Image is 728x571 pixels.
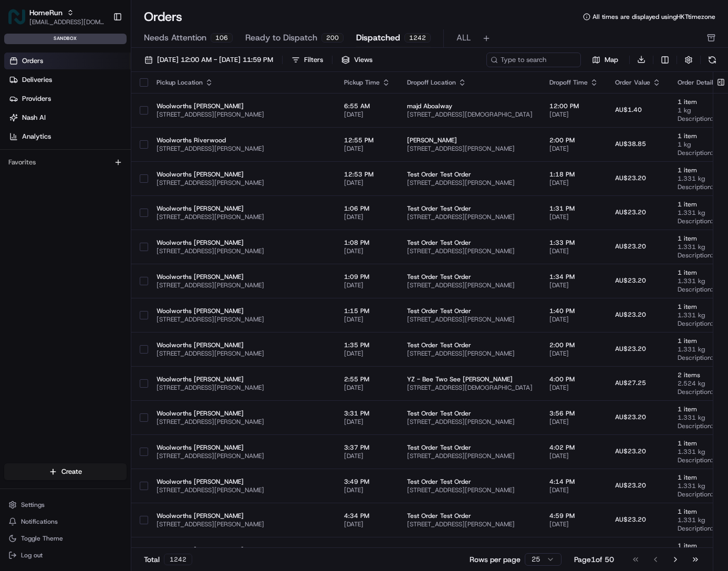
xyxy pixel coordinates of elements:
[157,238,327,247] span: Woolworths [PERSON_NAME]
[549,341,598,349] span: 2:00 PM
[407,170,533,179] span: Test Order Test Order
[407,78,533,87] div: Dropoff Location
[615,78,661,87] div: Order Value
[22,132,51,141] span: Analytics
[21,551,43,559] span: Log out
[407,144,533,153] span: [STREET_ADDRESS][PERSON_NAME]
[344,136,390,144] span: 12:55 PM
[144,554,192,565] div: Total
[157,136,327,144] span: Woolworths Riverwood
[456,32,471,44] span: ALL
[407,247,533,255] span: [STREET_ADDRESS][PERSON_NAME]
[157,383,327,392] span: [STREET_ADDRESS][PERSON_NAME]
[157,213,327,221] span: [STREET_ADDRESS][PERSON_NAME]
[407,418,533,426] span: [STREET_ADDRESS][PERSON_NAME]
[4,463,127,480] button: Create
[344,341,390,349] span: 1:35 PM
[344,512,390,520] span: 4:34 PM
[615,208,646,216] span: AU$23.20
[549,409,598,418] span: 3:56 PM
[61,467,82,476] span: Create
[344,102,390,110] span: 6:55 AM
[407,409,533,418] span: Test Order Test Order
[344,486,390,494] span: [DATE]
[407,477,533,486] span: Test Order Test Order
[344,307,390,315] span: 1:15 PM
[549,477,598,486] span: 4:14 PM
[29,7,63,18] button: HomeRun
[470,554,521,565] p: Rows per page
[4,34,127,44] div: sandbox
[549,273,598,281] span: 1:34 PM
[407,179,533,187] span: [STREET_ADDRESS][PERSON_NAME]
[549,238,598,247] span: 1:33 PM
[356,32,400,44] span: Dispatched
[157,409,327,418] span: Woolworths [PERSON_NAME]
[144,8,182,25] h1: Orders
[4,109,131,126] a: Nash AI
[549,452,598,460] span: [DATE]
[164,554,192,565] div: 1242
[592,13,715,21] span: All times are displayed using HKT timezone
[354,55,372,65] span: Views
[157,144,327,153] span: [STREET_ADDRESS][PERSON_NAME]
[22,94,51,103] span: Providers
[615,276,646,285] span: AU$23.20
[344,443,390,452] span: 3:37 PM
[344,477,390,486] span: 3:49 PM
[157,315,327,324] span: [STREET_ADDRESS][PERSON_NAME]
[157,452,327,460] span: [STREET_ADDRESS][PERSON_NAME]
[4,53,131,69] a: Orders
[549,136,598,144] span: 2:00 PM
[304,55,323,65] div: Filters
[157,546,327,554] span: Woolworths [PERSON_NAME]
[486,53,581,67] input: Type to search
[4,71,131,88] a: Deliveries
[407,341,533,349] span: Test Order Test Order
[615,413,646,421] span: AU$23.20
[407,546,533,554] span: Test Order Test Order
[549,179,598,187] span: [DATE]
[344,281,390,289] span: [DATE]
[321,33,344,43] div: 200
[344,383,390,392] span: [DATE]
[4,531,127,546] button: Toggle Theme
[337,53,377,67] button: Views
[615,481,646,490] span: AU$23.20
[549,443,598,452] span: 4:02 PM
[615,242,646,251] span: AU$23.20
[549,110,598,119] span: [DATE]
[407,452,533,460] span: [STREET_ADDRESS][PERSON_NAME]
[157,110,327,119] span: [STREET_ADDRESS][PERSON_NAME]
[157,78,327,87] div: Pickup Location
[615,515,646,524] span: AU$23.20
[615,379,646,387] span: AU$27.25
[549,144,598,153] span: [DATE]
[287,53,328,67] button: Filters
[344,144,390,153] span: [DATE]
[407,238,533,247] span: Test Order Test Order
[22,56,43,66] span: Orders
[344,315,390,324] span: [DATE]
[344,204,390,213] span: 1:06 PM
[407,110,533,119] span: [STREET_ADDRESS][DEMOGRAPHIC_DATA]
[157,307,327,315] span: Woolworths [PERSON_NAME]
[21,501,45,509] span: Settings
[157,55,273,65] span: [DATE] 12:00 AM - [DATE] 11:59 PM
[157,418,327,426] span: [STREET_ADDRESS][PERSON_NAME]
[549,375,598,383] span: 4:00 PM
[157,512,327,520] span: Woolworths [PERSON_NAME]
[29,18,105,26] button: [EMAIL_ADDRESS][DOMAIN_NAME]
[157,477,327,486] span: Woolworths [PERSON_NAME]
[157,281,327,289] span: [STREET_ADDRESS][PERSON_NAME]
[407,375,533,383] span: YZ - Bee Two See [PERSON_NAME]
[344,238,390,247] span: 1:08 PM
[144,32,206,44] span: Needs Attention
[344,179,390,187] span: [DATE]
[344,170,390,179] span: 12:53 PM
[21,517,58,526] span: Notifications
[344,520,390,528] span: [DATE]
[407,213,533,221] span: [STREET_ADDRESS][PERSON_NAME]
